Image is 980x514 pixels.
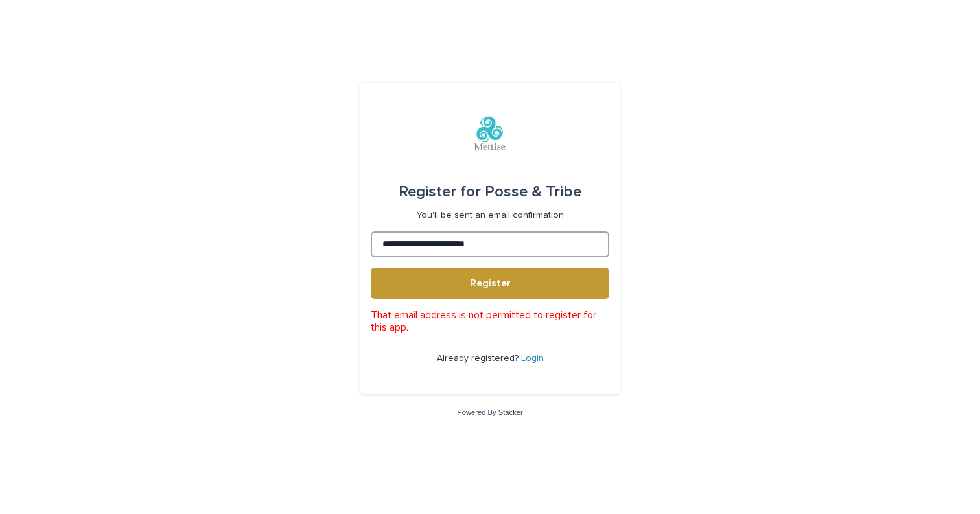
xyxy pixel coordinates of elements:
[399,184,481,200] span: Register for
[417,210,564,221] p: You'll be sent an email confirmation
[437,354,521,363] span: Already registered?
[371,309,609,334] p: That email address is not permitted to register for this app.
[371,268,609,299] button: Register
[457,408,522,416] a: Powered By Stacker
[470,278,511,288] span: Register
[471,114,509,153] img: MtbqNXXQZuZnngnaguyU
[521,354,544,363] a: Login
[399,174,581,210] div: Posse & Tribe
